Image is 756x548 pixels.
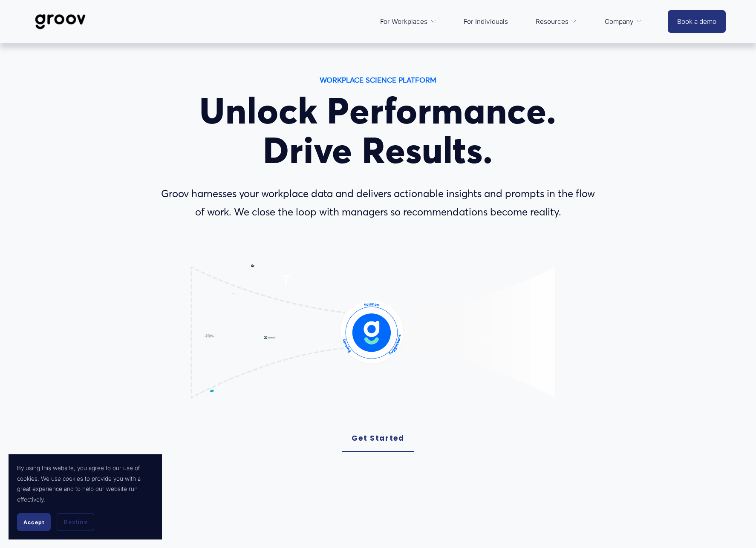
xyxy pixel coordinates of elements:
a: Get Started [342,425,414,452]
span: Decline [63,518,87,526]
a: For Individuals [459,11,512,32]
span: Accept [23,519,44,525]
span: Company [605,16,634,28]
a: folder dropdown [531,11,582,32]
h1: Unlock Performance. Drive Results. [155,91,601,170]
button: Accept [17,513,51,531]
span: For Workplaces [380,16,427,28]
p: By using this website, you agree to our use of cookies. We use cookies to provide you with a grea... [17,463,153,505]
a: Book a demo [668,10,726,33]
strong: WORKPLACE SCIENCE PLATFORM [320,75,436,84]
a: folder dropdown [600,11,647,32]
button: Decline [57,513,94,531]
img: Groov | Workplace Science Platform | Unlock Performance | Drive Results [30,8,90,36]
section: Cookie banner [9,454,162,539]
a: folder dropdown [376,11,441,32]
p: Groov harnesses your workplace data and delivers actionable insights and prompts in the flow of w... [155,185,601,221]
span: Resources [536,16,568,28]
